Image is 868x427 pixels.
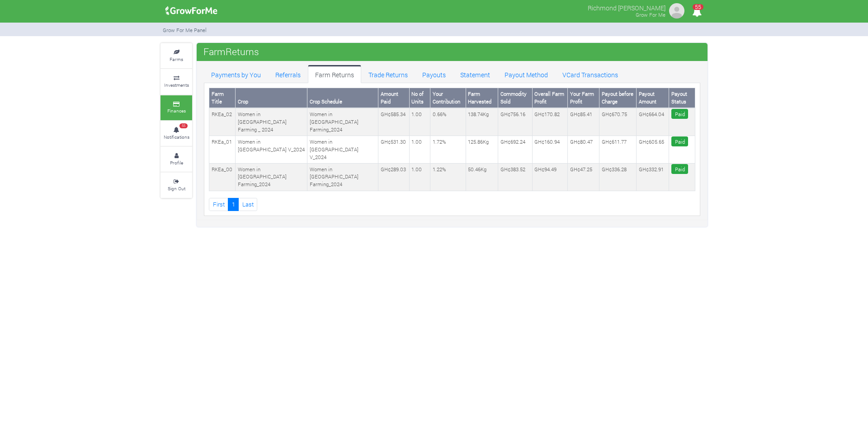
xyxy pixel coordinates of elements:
[668,2,686,20] img: growforme image
[532,164,567,191] td: GH¢94.49
[415,65,453,83] a: Payouts
[671,164,688,174] span: Paid
[498,108,533,136] td: GH¢756.16
[532,88,567,108] th: Overall Farm Profit
[693,4,703,10] span: 55
[201,42,261,61] span: FarmReturns
[568,136,599,164] td: GH¢80.47
[204,65,268,83] a: Payments by You
[307,88,378,108] th: Crop Schedule
[466,108,498,136] td: 138.74Kg
[209,136,236,164] td: RKEa_01
[688,9,706,17] a: 55
[170,160,183,166] small: Profile
[568,164,599,191] td: GH¢47.25
[308,65,361,83] a: Farm Returns
[236,164,307,191] td: Women in [GEOGRAPHIC_DATA] Farming_2024
[498,164,533,191] td: GH¢383.52
[568,108,599,136] td: GH¢85.41
[588,2,665,13] p: Richmond [PERSON_NAME]
[179,123,188,129] span: 55
[238,198,257,211] a: Last
[637,136,669,164] td: GH¢605.65
[669,88,695,108] th: Payout Status
[636,11,665,18] small: Grow For Me
[268,65,308,83] a: Referrals
[160,121,192,146] a: 55 Notifications
[236,88,307,108] th: Crop
[160,43,192,68] a: Farms
[498,88,533,108] th: Commodity Sold
[430,164,466,191] td: 1.22%
[307,164,378,191] td: Women in [GEOGRAPHIC_DATA] Farming_2024
[162,2,221,20] img: growforme image
[430,136,466,164] td: 1.72%
[209,198,695,211] nav: Page Navigation
[378,108,409,136] td: GH¢585.34
[430,108,466,136] td: 0.66%
[378,88,409,108] th: Amount Paid
[164,82,189,88] small: Investments
[409,164,430,191] td: 1.00
[168,185,185,192] small: Sign Out
[209,164,236,191] td: RKEa_00
[167,108,186,114] small: Finances
[532,136,567,164] td: GH¢160.94
[378,164,409,191] td: GH¢289.03
[599,88,637,108] th: Payout before Charge
[160,69,192,94] a: Investments
[163,27,207,33] small: Grow For Me Panel
[568,88,599,108] th: Your Farm Profit
[688,2,706,22] i: Notifications
[637,108,669,136] td: GH¢664.04
[599,108,637,136] td: GH¢670.75
[599,164,637,191] td: GH¢336.28
[160,173,192,197] a: Sign Out
[160,147,192,172] a: Profile
[532,108,567,136] td: GH¢170.82
[453,65,497,83] a: Statement
[430,88,466,108] th: Your Contribution
[236,136,307,164] td: Women in [GEOGRAPHIC_DATA] V_2024
[236,108,307,136] td: Women in [GEOGRAPHIC_DATA] Farming _ 2024
[164,134,189,140] small: Notifications
[671,109,688,119] span: Paid
[409,108,430,136] td: 1.00
[209,198,228,211] a: First
[307,108,378,136] td: Women in [GEOGRAPHIC_DATA] Farming_2024
[466,136,498,164] td: 125.86Kg
[555,65,625,83] a: VCard Transactions
[209,108,236,136] td: RKEa_02
[378,136,409,164] td: GH¢531.30
[637,88,669,108] th: Payout Amount
[209,88,236,108] th: Farm Title
[409,136,430,164] td: 1.00
[466,88,498,108] th: Farm Harvested
[637,164,669,191] td: GH¢332.91
[160,95,192,120] a: Finances
[466,164,498,191] td: 50.46Kg
[498,136,533,164] td: GH¢692.24
[671,136,688,147] span: Paid
[361,65,415,83] a: Trade Returns
[307,136,378,164] td: Women in [GEOGRAPHIC_DATA] V_2024
[599,136,637,164] td: GH¢611.77
[228,198,239,211] a: 1
[409,88,430,108] th: No of Units
[170,56,183,62] small: Farms
[497,65,555,83] a: Payout Method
